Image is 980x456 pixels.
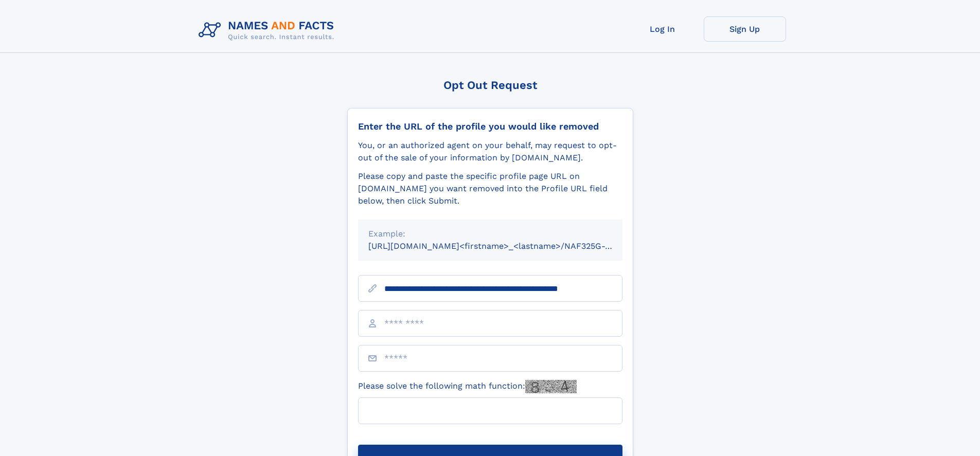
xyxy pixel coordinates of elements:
div: Example: [368,228,612,240]
div: You, or an authorized agent on your behalf, may request to opt-out of the sale of your informatio... [358,139,622,164]
div: Please copy and paste the specific profile page URL on [DOMAIN_NAME] you want removed into the Pr... [358,170,622,207]
a: Log In [621,16,704,42]
a: Sign Up [704,16,786,42]
div: Opt Out Request [347,79,633,92]
label: Please solve the following math function: [358,380,577,393]
small: [URL][DOMAIN_NAME]<firstname>_<lastname>/NAF325G-xxxxxxxx [368,241,642,251]
img: Logo Names and Facts [194,16,343,44]
div: Enter the URL of the profile you would like removed [358,121,622,132]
